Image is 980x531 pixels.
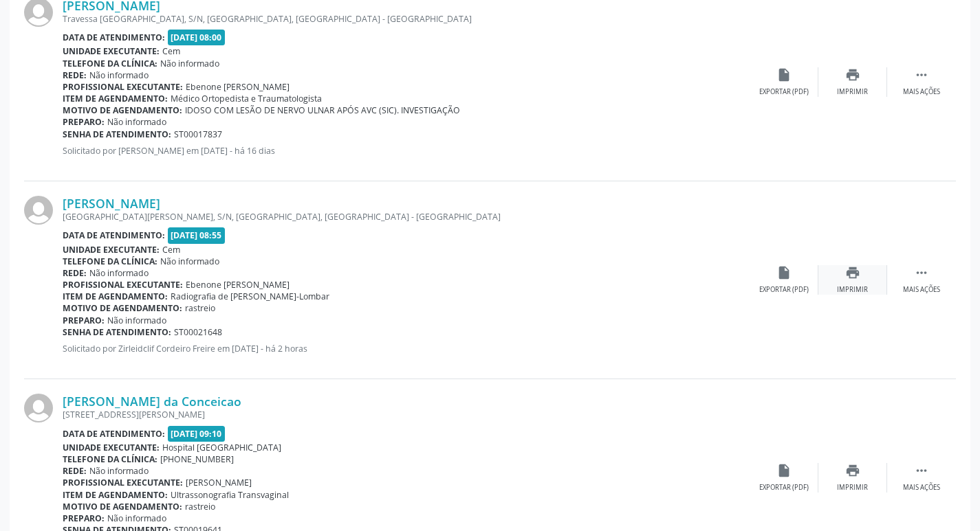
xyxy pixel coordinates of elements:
b: Unidade executante: [63,45,160,57]
span: Não informado [89,465,149,477]
span: Médico Ortopedista e Traumatologista [171,93,322,104]
span: Cem [162,244,180,256]
span: [DATE] 08:00 [168,30,226,45]
span: Ebenone [PERSON_NAME] [186,81,290,93]
span: ST00017837 [174,128,222,140]
p: Solicitado por Zirleidclif Cordeiro Freire em [DATE] - há 2 horas [63,343,750,354]
b: Item de agendamento: [63,489,168,501]
span: rastreio [185,501,215,512]
i:  [914,265,929,280]
i:  [914,463,929,478]
span: Hospital [GEOGRAPHIC_DATA] [162,442,281,453]
span: [DATE] 08:55 [168,227,226,243]
span: ST00021648 [174,326,222,338]
b: Data de atendimento: [63,428,165,440]
div: Travessa [GEOGRAPHIC_DATA], S/N, [GEOGRAPHIC_DATA], [GEOGRAPHIC_DATA] - [GEOGRAPHIC_DATA] [63,13,750,25]
div: Imprimir [837,87,868,97]
div: [GEOGRAPHIC_DATA][PERSON_NAME], S/N, [GEOGRAPHIC_DATA], [GEOGRAPHIC_DATA] - [GEOGRAPHIC_DATA] [63,211,750,223]
span: IDOSO COM LESÃO DE NERVO ULNAR APÓS AVC (SIC). INVESTIGAÇÃO [185,104,460,116]
span: Ebenone [PERSON_NAME] [186,279,290,291]
a: [PERSON_NAME] [63,196,160,211]
i: print [845,67,860,82]
i: insert_drive_file [776,67,792,82]
div: Exportar (PDF) [759,285,809,295]
b: Preparo: [63,315,105,326]
span: Não informado [160,58,219,69]
div: Mais ações [903,285,940,295]
b: Profissional executante: [63,279,183,291]
b: Motivo de agendamento: [63,302,182,314]
span: Não informado [160,256,219,267]
span: [PHONE_NUMBER] [160,453,234,465]
span: Não informado [107,315,166,326]
i: insert_drive_file [776,265,792,280]
b: Unidade executante: [63,244,160,256]
b: Unidade executante: [63,442,160,453]
a: [PERSON_NAME] da Conceicao [63,394,241,409]
img: img [24,394,53,422]
b: Data de atendimento: [63,32,165,43]
div: Mais ações [903,87,940,97]
div: Imprimir [837,285,868,295]
b: Telefone da clínica: [63,58,157,69]
div: Exportar (PDF) [759,87,809,97]
b: Telefone da clínica: [63,256,157,267]
b: Rede: [63,69,87,81]
i: print [845,265,860,280]
i: insert_drive_file [776,463,792,478]
p: Solicitado por [PERSON_NAME] em [DATE] - há 16 dias [63,145,750,157]
b: Senha de atendimento: [63,128,171,140]
b: Rede: [63,267,87,279]
b: Rede: [63,465,87,477]
span: Não informado [89,267,149,279]
b: Telefone da clínica: [63,453,157,465]
i:  [914,67,929,82]
img: img [24,196,53,225]
b: Profissional executante: [63,81,183,93]
span: [DATE] 09:10 [168,426,226,442]
div: Exportar (PDF) [759,483,809,493]
span: Não informado [107,512,166,524]
i: print [845,463,860,478]
b: Data de atendimento: [63,229,165,241]
b: Motivo de agendamento: [63,104,182,116]
span: Não informado [107,116,166,128]
span: Ultrassonografia Transvaginal [171,489,289,501]
b: Profissional executante: [63,477,183,488]
b: Preparo: [63,512,105,524]
div: Imprimir [837,483,868,493]
b: Senha de atendimento: [63,326,171,338]
span: Não informado [89,69,149,81]
b: Motivo de agendamento: [63,501,182,512]
span: Cem [162,45,180,57]
span: rastreio [185,302,215,314]
b: Preparo: [63,116,105,128]
span: [PERSON_NAME] [186,477,252,488]
b: Item de agendamento: [63,93,168,104]
b: Item de agendamento: [63,291,168,302]
div: Mais ações [903,483,940,493]
div: [STREET_ADDRESS][PERSON_NAME] [63,409,750,420]
span: Radiografia de [PERSON_NAME]-Lombar [171,291,329,302]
